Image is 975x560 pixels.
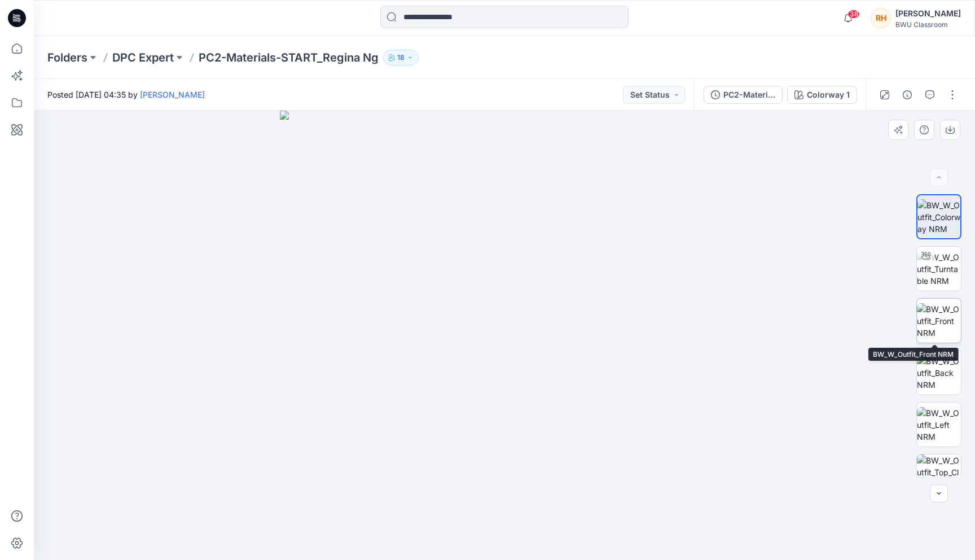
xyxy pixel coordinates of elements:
img: BW_W_Outfit_Colorway NRM [917,199,960,235]
img: eyJhbGciOiJIUzI1NiIsImtpZCI6IjAiLCJzbHQiOiJzZXMiLCJ0eXAiOiJKV1QifQ.eyJkYXRhIjp7InR5cGUiOiJzdG9yYW... [280,111,729,560]
div: [PERSON_NAME] [895,7,961,20]
div: BWU Classroom [895,20,961,29]
span: Posted [DATE] 04:35 by [47,89,205,100]
img: BW_W_Outfit_Back NRM [917,355,961,391]
img: BW_W_Outfit_Top_CloseUp NRM [917,454,961,498]
button: 18 [383,50,419,65]
div: PC2-Materials-START [723,89,775,101]
div: Colorway 1 [807,89,850,101]
p: 18 [397,51,405,64]
div: RH [871,8,891,28]
button: Colorway 1 [787,86,857,104]
a: DPC Expert [112,50,174,65]
img: BW_W_Outfit_Front NRM [917,303,961,339]
a: Folders [47,50,87,65]
img: BW_W_Outfit_Turntable NRM [917,251,961,287]
p: PC2-Materials-START_Regina Ng [199,50,379,65]
button: PC2-Materials-START [704,86,783,104]
a: [PERSON_NAME] [140,90,205,99]
img: BW_W_Outfit_Left NRM [917,407,961,443]
span: 38 [847,10,860,19]
button: Details [898,86,916,104]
